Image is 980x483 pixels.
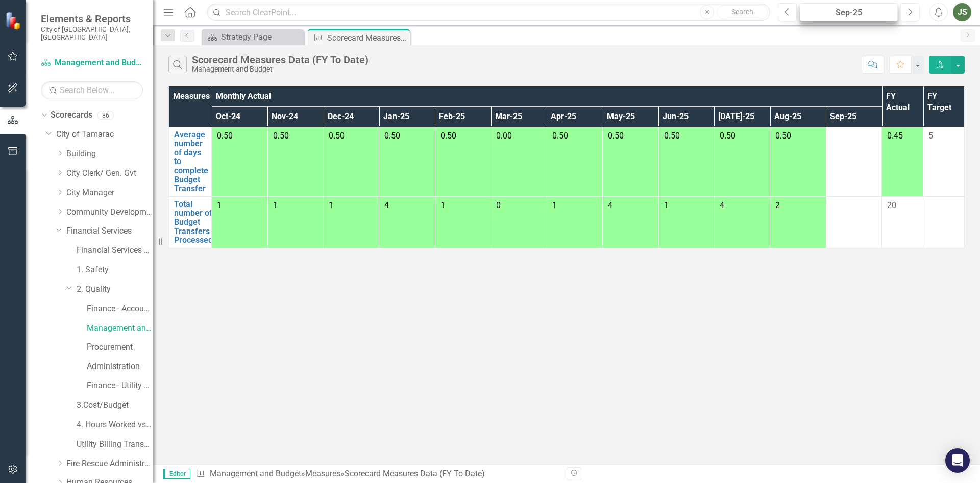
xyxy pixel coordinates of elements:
[87,303,153,315] a: Finance - Accounting
[5,12,23,30] img: ClearPoint Strategy
[221,31,301,43] div: Strategy Page
[384,131,400,141] span: 0.50
[217,131,233,141] span: 0.50
[327,32,407,44] div: Scorecard Measures Data (FY To Date)
[66,458,153,470] a: Fire Rescue Administration
[41,13,143,25] span: Elements & Reports
[87,341,153,353] a: Procurement
[928,131,933,141] span: 5
[273,200,278,210] span: 1
[87,380,153,392] a: Finance - Utility Billing
[204,31,301,43] a: Strategy Page
[174,130,208,193] a: Average number of days to complete Budget Transfer
[608,200,612,210] span: 4
[552,131,568,141] span: 0.50
[496,200,501,210] span: 0
[720,131,736,141] span: 0.50
[664,131,680,141] span: 0.50
[87,361,153,373] a: Administration
[945,448,970,473] div: Open Intercom Messenger
[163,469,190,479] span: Editor
[56,129,153,141] a: City of Tamarac
[195,468,559,480] div: » »
[66,206,153,218] a: Community Development
[66,148,153,160] a: Building
[169,127,212,196] td: Double-Click to Edit Right Click for Context Menu
[217,200,222,210] span: 1
[887,131,903,141] span: 0.45
[207,4,770,21] input: Search ClearPoint...
[66,168,153,179] a: City Clerk/ Gen. Gvt
[77,419,153,431] a: 4. Hours Worked vs Available hours
[717,5,768,19] button: Search
[887,200,896,210] span: 20
[775,200,780,210] span: 2
[87,323,153,334] a: Management and Budget
[552,200,557,210] span: 1
[305,469,340,478] a: Measures
[174,200,213,245] a: Total number of Budget Transfers Processed
[66,187,153,199] a: City Manager
[953,3,971,21] button: JS
[51,109,92,121] a: Scorecards
[210,469,301,478] a: Management and Budget
[273,131,289,141] span: 0.50
[731,8,753,16] span: Search
[803,7,894,19] div: Sep-25
[97,111,114,120] div: 86
[496,131,512,141] span: 0.00
[800,3,898,21] button: Sep-25
[77,264,153,276] a: 1. Safety
[77,439,153,450] a: Utility Billing Transactional Survey
[384,200,389,210] span: 4
[192,54,369,65] div: Scorecard Measures Data (FY To Date)
[345,469,485,478] div: Scorecard Measures Data (FY To Date)
[41,81,143,99] input: Search Below...
[192,65,369,73] div: Management and Budget
[77,400,153,411] a: 3.Cost/Budget
[664,200,669,210] span: 1
[440,131,456,141] span: 0.50
[77,245,153,257] a: Financial Services Scorecard
[41,25,143,42] small: City of [GEOGRAPHIC_DATA], [GEOGRAPHIC_DATA]
[41,57,143,69] a: Management and Budget
[775,131,791,141] span: 0.50
[329,200,333,210] span: 1
[77,284,153,295] a: 2. Quality
[720,200,724,210] span: 4
[440,200,445,210] span: 1
[608,131,624,141] span: 0.50
[66,225,153,237] a: Financial Services
[169,196,212,248] td: Double-Click to Edit Right Click for Context Menu
[329,131,345,141] span: 0.50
